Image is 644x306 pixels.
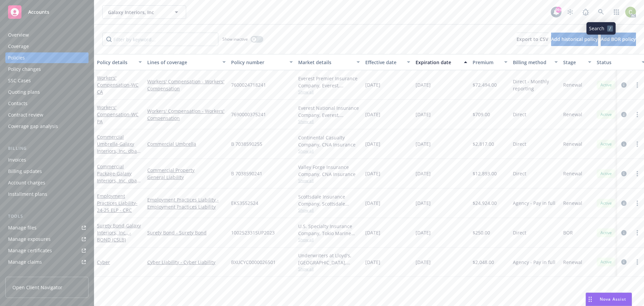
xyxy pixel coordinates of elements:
[416,200,431,207] span: [DATE]
[633,229,641,237] a: more
[599,259,613,265] span: Active
[563,259,582,266] span: Renewal
[416,81,431,88] span: [DATE]
[147,140,226,147] a: Commercial Umbrella
[563,170,582,177] span: Renewal
[413,54,470,70] button: Expiration date
[231,59,285,66] div: Policy number
[563,140,582,147] span: Renewal
[620,140,628,148] a: circleInformation
[5,41,89,52] a: Coverage
[416,140,431,147] span: [DATE]
[8,98,28,109] div: Contacts
[599,230,613,236] span: Active
[5,234,89,245] span: Manage exposures
[600,296,626,302] span: Nova Assist
[97,134,137,161] a: Commercial Umbrella
[97,141,141,161] span: - Galaxy Interiors, Inc. dba Galaxy Draperies
[599,82,613,88] span: Active
[620,229,628,237] a: circleInformation
[298,59,353,66] div: Market details
[473,259,494,266] span: $2,048.00
[610,5,623,19] a: Switch app
[5,213,89,220] div: Tools
[97,193,138,213] a: Employment Practices Liability
[365,200,380,207] span: [DATE]
[563,81,582,88] span: Renewal
[510,54,560,70] button: Billing method
[147,78,226,92] a: Workers' Compensation - Workers' Compensation
[599,200,613,206] span: Active
[416,111,431,118] span: [DATE]
[470,54,510,70] button: Premium
[28,9,49,15] span: Accounts
[8,121,58,132] div: Coverage gap analysis
[601,33,636,46] button: Add BOR policy
[363,54,413,70] button: Effective date
[298,148,360,154] span: Show all
[298,134,360,148] div: Continental Casualty Company, CNA Insurance
[147,174,226,181] a: General Liability
[473,170,497,177] span: $12,893.00
[5,87,89,97] a: Quoting plans
[298,237,360,243] span: Show all
[147,59,218,66] div: Lines of coverage
[97,259,110,265] a: Cyber
[586,293,632,306] button: Nova Assist
[5,245,89,256] a: Manage certificates
[620,170,628,178] a: circleInformation
[563,5,577,19] a: Stop snowing
[8,268,40,279] div: Manage BORs
[97,59,135,66] div: Policy details
[5,3,89,21] a: Accounts
[97,222,141,243] a: Surety Bond
[102,33,218,46] input: Filter by keyword...
[513,111,526,118] span: Direct
[563,111,582,118] span: Renewal
[8,257,42,267] div: Manage claims
[298,119,360,124] span: Show all
[8,222,37,233] div: Manage files
[5,98,89,109] a: Contacts
[298,75,360,89] div: Everest Premier Insurance Company, Everest, Arrowhead General Insurance Agency, Inc.
[5,30,89,40] a: Overview
[8,75,31,86] div: SSC Cases
[8,30,29,40] div: Overview
[365,59,403,66] div: Effective date
[513,170,526,177] span: Direct
[633,81,641,89] a: more
[599,112,613,118] span: Active
[365,229,380,236] span: [DATE]
[513,140,526,147] span: Direct
[365,170,380,177] span: [DATE]
[5,121,89,132] a: Coverage gap analysis
[365,81,380,88] span: [DATE]
[416,229,431,236] span: [DATE]
[601,36,636,42] span: Add BOR policy
[473,111,490,118] span: $709.00
[416,59,460,66] div: Expiration date
[365,111,380,118] span: [DATE]
[633,170,641,178] a: more
[298,89,360,95] span: Show all
[620,258,628,266] a: circleInformation
[8,155,26,165] div: Invoices
[97,163,137,191] a: Commercial Package
[231,81,266,88] span: 7600024718241
[147,196,226,210] a: Employment Practices Liability - Employment Practices Liability
[599,171,613,177] span: Active
[365,140,380,147] span: [DATE]
[231,111,266,118] span: 7690000375241
[517,33,548,46] button: Export to CSV
[633,199,641,207] a: more
[8,166,42,177] div: Billing updates
[222,36,248,42] span: Show inactive
[625,7,636,17] img: photo
[5,268,89,279] a: Manage BORs
[298,104,360,119] div: Everest National Insurance Company, Everest, Arrowhead General Insurance Agency, Inc.
[586,293,594,306] div: Drag to move
[563,229,573,236] span: BOR
[8,87,40,97] div: Quoting plans
[8,41,29,52] div: Coverage
[5,257,89,267] a: Manage claims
